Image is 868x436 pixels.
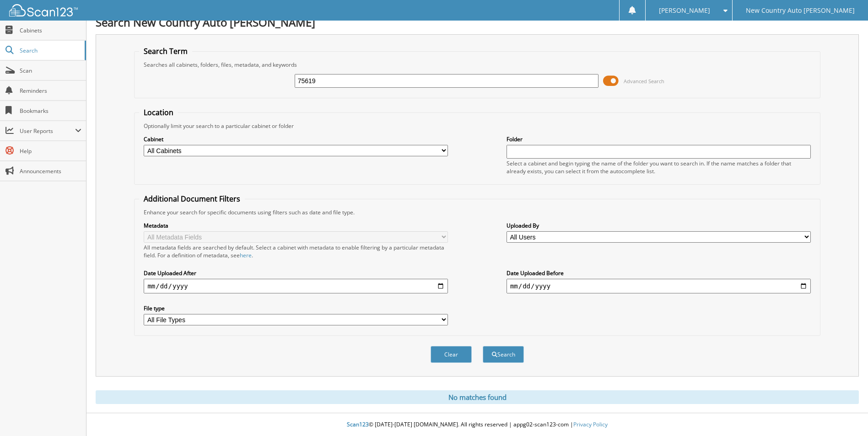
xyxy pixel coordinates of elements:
[573,420,608,428] a: Privacy Policy
[431,346,472,363] button: Clear
[507,160,811,175] div: Select a cabinet and begin typing the name of the folder you want to search in. If the name match...
[240,251,252,259] a: here
[9,4,78,16] img: scan123-logo-white.svg
[507,222,811,229] label: Uploaded By
[20,127,75,135] span: User Reports
[20,167,81,175] span: Announcements
[20,147,81,155] span: Help
[347,420,369,428] span: Scan123
[139,122,815,130] div: Optionally limit your search to a particular cabinet or folder
[96,15,859,30] h1: Search New Country Auto [PERSON_NAME]
[746,8,855,13] span: New Country Auto [PERSON_NAME]
[139,46,192,56] legend: Search Term
[139,194,245,204] legend: Additional Document Filters
[86,414,868,436] div: © [DATE]-[DATE] [DOMAIN_NAME]. All rights reserved | appg02-scan123-com |
[20,107,81,115] span: Bookmarks
[624,78,664,85] span: Advanced Search
[96,390,859,404] div: No matches found
[139,61,815,69] div: Searches all cabinets, folders, files, metadata, and keywords
[144,135,448,143] label: Cabinet
[507,269,811,277] label: Date Uploaded Before
[144,269,448,277] label: Date Uploaded After
[507,279,811,293] input: end
[144,244,448,259] div: All metadata fields are searched by default. Select a cabinet with metadata to enable filtering b...
[20,47,80,54] span: Search
[139,208,815,216] div: Enhance your search for specific documents using filters such as date and file type.
[20,27,81,34] span: Cabinets
[659,8,710,13] span: [PERSON_NAME]
[507,135,811,143] label: Folder
[144,279,448,293] input: start
[144,222,448,229] label: Metadata
[20,87,81,95] span: Reminders
[139,107,178,117] legend: Location
[20,67,81,74] span: Scan
[483,346,524,363] button: Search
[144,304,448,312] label: File type
[822,392,868,436] iframe: Chat Widget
